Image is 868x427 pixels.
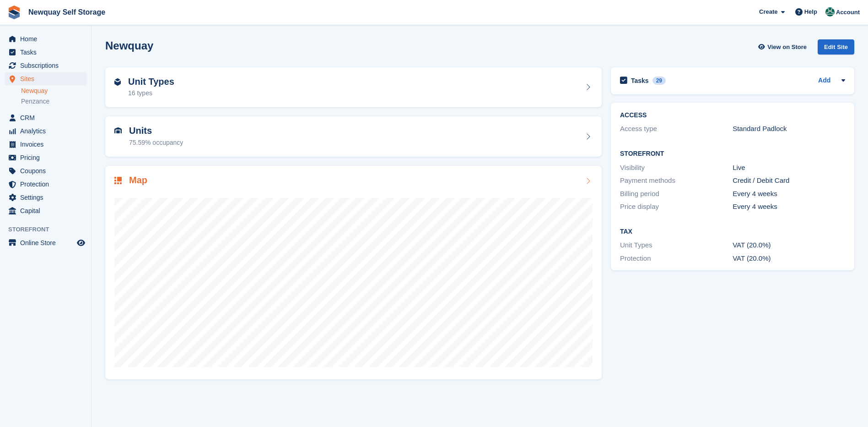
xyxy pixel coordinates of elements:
[105,166,602,380] a: Map
[733,202,845,212] div: Every 4 weeks
[5,191,86,204] a: menu
[825,7,835,16] img: JON
[818,76,830,86] a: Add
[20,164,75,177] span: Coupons
[114,127,122,134] img: unit-icn-7be61d7bf1b0ce9d3e12c5938cc71ed9869f7b940bace4675aadf7bd6d80202e.svg
[733,189,845,199] div: Every 4 weeks
[733,253,845,264] div: VAT (20.0%)
[8,225,91,234] span: Storefront
[5,33,86,45] a: menu
[631,77,649,85] h2: Tasks
[20,33,75,45] span: Home
[836,8,860,17] span: Account
[5,46,86,59] a: menu
[128,88,174,98] div: 16 types
[804,7,817,16] span: Help
[20,59,75,72] span: Subscriptions
[759,7,777,16] span: Create
[652,77,666,85] div: 29
[5,125,86,137] a: menu
[114,78,121,86] img: unit-type-icn-2b2737a686de81e16bb02015468b77c625bbabd49415b5ef34ead5e3b44a266d.svg
[757,39,810,55] a: View on Store
[5,204,86,217] a: menu
[733,163,845,173] div: Live
[767,43,807,52] span: View on Store
[20,236,75,249] span: Online Store
[5,178,86,191] a: menu
[5,164,86,177] a: menu
[620,150,845,158] h2: Storefront
[620,202,733,212] div: Price display
[105,67,602,108] a: Unit Types 16 types
[128,77,174,87] h2: Unit Types
[129,126,183,136] h2: Units
[733,175,845,186] div: Credit / Debit Card
[129,138,183,148] div: 75.59% occupancy
[620,163,733,173] div: Visibility
[7,5,21,19] img: stora-icon-8386f47178a22dfd0bd8f6a31ec36ba5ce8667c1dd55bd0f319d3a0aa187defe.svg
[5,151,86,164] a: menu
[20,46,75,59] span: Tasks
[20,178,75,191] span: Protection
[620,228,845,235] h2: Tax
[818,39,854,58] a: Edit Site
[25,5,109,20] a: Newquay Self Storage
[75,237,86,248] a: Preview store
[20,191,75,204] span: Settings
[733,240,845,251] div: VAT (20.0%)
[20,138,75,151] span: Invoices
[20,151,75,164] span: Pricing
[818,39,854,55] div: Edit Site
[620,112,845,119] h2: ACCESS
[114,177,122,184] img: map-icn-33ee37083ee616e46c38cad1a60f524a97daa1e2b2c8c0bc3eb3415660979fc1.svg
[620,240,733,251] div: Unit Types
[5,111,86,124] a: menu
[105,39,153,52] h2: Newquay
[21,97,86,106] a: Penzance
[5,59,86,72] a: menu
[20,204,75,217] span: Capital
[620,175,733,186] div: Payment methods
[620,124,733,134] div: Access type
[733,124,845,134] div: Standard Padlock
[105,116,602,157] a: Units 75.59% occupancy
[21,87,86,95] a: Newquay
[20,125,75,137] span: Analytics
[129,175,147,186] h2: Map
[620,189,733,199] div: Billing period
[20,111,75,124] span: CRM
[620,253,733,264] div: Protection
[5,72,86,85] a: menu
[20,72,75,85] span: Sites
[5,138,86,151] a: menu
[5,236,86,249] a: menu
